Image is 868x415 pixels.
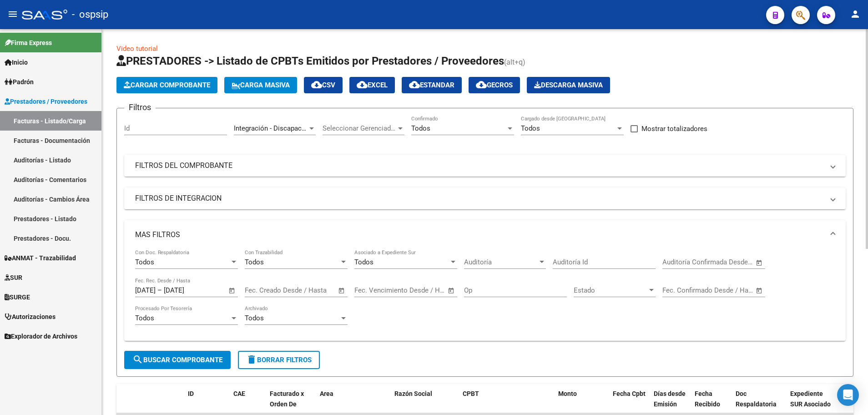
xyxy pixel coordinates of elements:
span: PRESTADORES -> Listado de CPBTs Emitidos por Prestadores / Proveedores [116,55,504,67]
input: Fecha inicio [662,286,699,294]
button: CSV [304,77,343,93]
span: Padrón [5,77,34,87]
span: Gecros [476,81,513,89]
span: Inicio [5,57,28,67]
span: Area [320,390,333,397]
button: Borrar Filtros [238,351,320,369]
mat-icon: cloud_download [476,79,487,90]
span: SURGE [5,292,30,302]
div: MAS FILTROS [124,249,846,341]
button: Open calendar [754,285,765,296]
h3: Filtros [124,101,156,114]
span: Todos [354,258,373,266]
span: Estado [574,286,647,294]
span: Razón Social [394,390,432,397]
button: Open calendar [754,258,765,268]
span: Descarga Masiva [534,81,603,89]
span: Doc Respaldatoria [736,390,777,408]
mat-icon: cloud_download [357,79,368,90]
span: Todos [521,124,540,132]
button: Carga Masiva [224,77,297,93]
span: Integración - Discapacidad [234,124,314,132]
a: Video tutorial [116,45,158,53]
app-download-masive: Descarga masiva de comprobantes (adjuntos) [527,77,610,93]
mat-icon: delete [246,354,257,365]
mat-panel-title: FILTROS DEL COMPROBANTE [135,161,824,171]
span: Buscar Comprobante [132,356,222,364]
span: Autorizaciones [5,312,56,322]
span: EXCEL [357,81,388,89]
span: Cargar Comprobante [124,81,210,89]
mat-expansion-panel-header: MAS FILTROS [124,220,846,249]
button: Open calendar [337,285,347,296]
span: Estandar [409,81,454,89]
mat-panel-title: MAS FILTROS [135,230,824,240]
button: Descarga Masiva [527,77,610,93]
mat-expansion-panel-header: FILTROS DEL COMPROBANTE [124,155,846,177]
input: Fecha fin [707,286,752,294]
span: Todos [135,258,154,266]
span: ANMAT - Trazabilidad [5,253,76,263]
button: Buscar Comprobante [124,351,231,369]
span: Mostrar totalizadores [641,123,707,134]
button: Open calendar [446,285,457,296]
span: Monto [558,390,577,397]
mat-icon: search [132,354,143,365]
span: SUR [5,273,22,283]
span: CPBT [463,390,479,397]
span: Expediente SUR Asociado [790,390,831,408]
input: Fecha inicio [245,286,282,294]
div: Open Intercom Messenger [837,384,859,406]
span: Carga Masiva [232,81,290,89]
span: Todos [245,258,264,266]
mat-icon: cloud_download [409,79,420,90]
span: Días desde Emisión [654,390,686,408]
span: Prestadores / Proveedores [5,96,87,106]
span: CAE [233,390,245,397]
mat-panel-title: FILTROS DE INTEGRACION [135,193,824,203]
input: Fecha inicio [135,286,156,294]
span: (alt+q) [504,58,525,66]
button: Cargar Comprobante [116,77,217,93]
input: Fecha fin [290,286,334,294]
input: Fecha fin [707,258,752,266]
span: Explorador de Archivos [5,331,77,341]
span: Todos [135,314,154,322]
span: ID [188,390,194,397]
span: CSV [311,81,335,89]
mat-icon: person [850,9,861,20]
input: Fecha fin [164,286,208,294]
span: Auditoría [464,258,538,266]
mat-expansion-panel-header: FILTROS DE INTEGRACION [124,187,846,209]
button: Estandar [402,77,462,93]
span: – [157,286,162,294]
span: Fecha Cpbt [613,390,646,397]
mat-icon: menu [7,9,18,20]
span: Todos [245,314,264,322]
span: Todos [411,124,430,132]
button: EXCEL [349,77,395,93]
input: Fecha inicio [354,286,391,294]
span: Borrar Filtros [246,356,312,364]
mat-icon: cloud_download [311,79,322,90]
span: Seleccionar Gerenciador [323,124,396,132]
input: Fecha inicio [662,258,699,266]
span: Facturado x Orden De [270,390,304,408]
input: Fecha fin [399,286,444,294]
button: Open calendar [227,285,237,296]
span: - ospsip [72,5,108,25]
span: Fecha Recibido [695,390,720,408]
button: Gecros [469,77,520,93]
span: Firma Express [5,38,52,48]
